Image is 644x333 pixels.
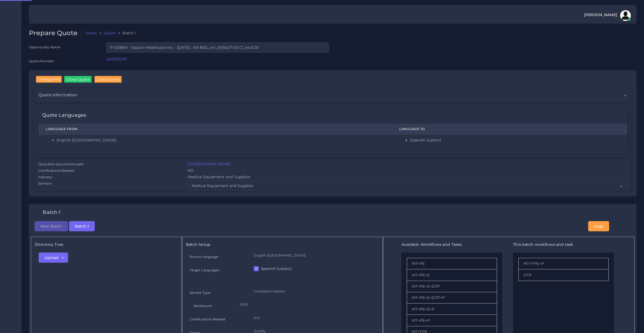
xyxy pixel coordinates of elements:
button: Logs [588,221,609,231]
li: MT+PE [407,258,497,269]
h4: Quote Languages [42,112,86,118]
label: Target Languages [190,268,219,272]
label: Domain [38,181,52,186]
input: Change PM [36,76,62,83]
li: Spanish (Latam) [410,137,620,143]
a: Home [85,30,97,36]
button: Batch 1 [69,221,95,231]
p: translation+edition [254,288,375,294]
p: 5000 [240,302,371,307]
li: MT+PE+E+DTP+P [407,292,497,303]
li: DTP [518,269,609,281]
h5: Batch Setup [186,242,379,247]
li: MT+PE+E+DTP [407,281,497,292]
div: Quote information [35,88,631,102]
li: MT+PE+E [407,269,497,281]
li: MT+PE+P [407,315,497,326]
span: [PERSON_NAME] [584,13,617,17]
div: Medical Equipment and Supplies [184,174,631,181]
label: Source Language [190,254,218,259]
img: avatar [620,10,631,21]
input: Close Quote [94,76,122,83]
a: Batch 1 [69,223,95,228]
h5: Directory Tree [35,242,178,247]
a: Quote [104,30,116,36]
a: [PERSON_NAME]avatar [581,10,633,21]
p: English ([GEOGRAPHIC_DATA]) [254,253,375,258]
label: Spanish (Latam) [261,266,292,271]
label: Certifications Needed [38,168,74,173]
h2: Prepare Quote [29,29,82,37]
label: Quote Number [29,59,54,63]
button: New Batch [35,221,68,231]
button: Upload [39,253,68,263]
label: Quotation documents path [38,162,84,167]
li: Batch 1 [116,30,136,36]
label: Certifications Needed [190,317,225,321]
h5: Available Workflows and Tasks [401,242,502,247]
li: MT+FPE+P [518,258,609,269]
th: Language To [392,124,627,134]
li: English ([GEOGRAPHIC_DATA]) [57,137,384,143]
label: Opportunity Name [29,45,60,49]
h4: Batch 1 [43,210,61,215]
span: Quote information [38,92,77,98]
li: MT+PE+E+P [407,303,497,315]
label: Wordcount [193,303,212,308]
p: NO [254,315,375,321]
a: [URL][DOMAIN_NAME] [188,162,230,166]
div: NO [184,168,631,174]
label: Industry [38,175,52,180]
h5: This batch workflows and task [513,242,614,247]
a: QAR126518 [106,57,127,61]
th: Language From [38,124,392,134]
input: Clone Quote [64,76,92,83]
span: Logs [594,224,603,229]
a: New Batch [35,223,68,228]
label: Service Type: [190,290,211,295]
